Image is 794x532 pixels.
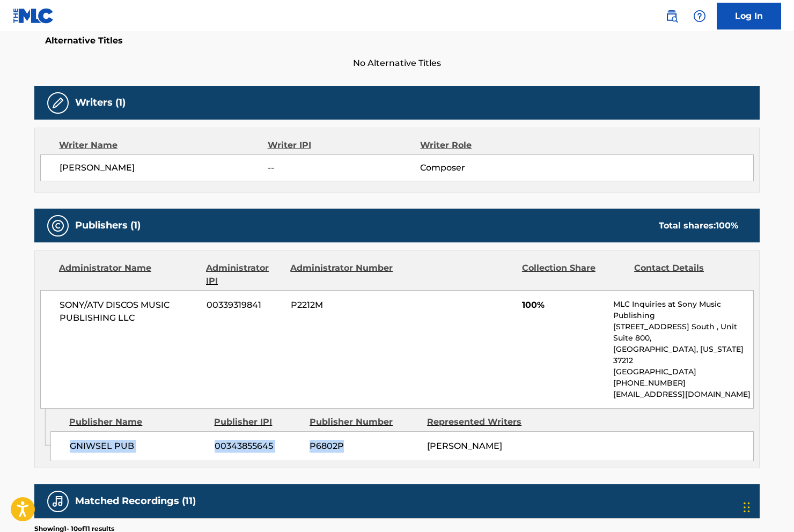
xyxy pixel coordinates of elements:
span: 00339319841 [207,299,283,312]
span: GNIWSEL PUB [70,440,207,453]
img: Matched Recordings [52,495,64,508]
div: Collection Share [522,262,626,287]
div: Writer IPI [268,139,421,152]
p: [PHONE_NUMBER] [613,378,753,389]
h5: Alternative Titles [45,35,749,46]
div: Total shares: [659,219,738,232]
div: Help [689,5,710,27]
p: MLC Inquiries at Sony Music Publishing [613,299,753,321]
span: 100% [522,299,605,312]
div: Contact Details [634,262,738,287]
span: [PERSON_NAME] [60,161,268,174]
span: P2212M [291,299,395,312]
img: Writers [52,97,64,109]
div: Drag [744,491,750,523]
iframe: Chat Widget [740,481,794,532]
div: Publisher Name [69,416,206,428]
span: -- [268,161,420,174]
div: Publisher Number [310,416,419,428]
a: Log In [717,3,781,29]
h5: Writers (1) [75,97,126,109]
p: [GEOGRAPHIC_DATA] [613,366,753,378]
img: search [665,10,678,23]
div: Publisher IPI [214,416,302,428]
div: Administrator Name [59,262,198,287]
span: No Alternative Titles [34,57,760,70]
h5: Publishers (1) [75,219,141,232]
img: MLC Logo [13,8,54,24]
div: Writer Name [59,139,268,152]
div: Represented Writers [427,416,536,428]
span: Composer [420,161,559,174]
span: P6802P [310,440,419,453]
img: help [693,10,706,23]
p: [EMAIL_ADDRESS][DOMAIN_NAME] [613,389,753,400]
img: Publishers [52,219,64,232]
div: Writer Role [420,139,559,152]
span: 00343855645 [215,440,302,453]
p: [STREET_ADDRESS] South , Unit Suite 800, [613,321,753,344]
h5: Matched Recordings (11) [75,495,196,507]
span: SONY/ATV DISCOS MUSIC PUBLISHING LLC [60,299,198,324]
div: Administrator IPI [206,262,282,287]
div: Administrator Number [290,262,394,287]
a: Public Search [661,5,682,27]
p: [GEOGRAPHIC_DATA], [US_STATE] 37212 [613,344,753,366]
span: [PERSON_NAME] [427,441,502,451]
span: 100 % [716,220,738,231]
